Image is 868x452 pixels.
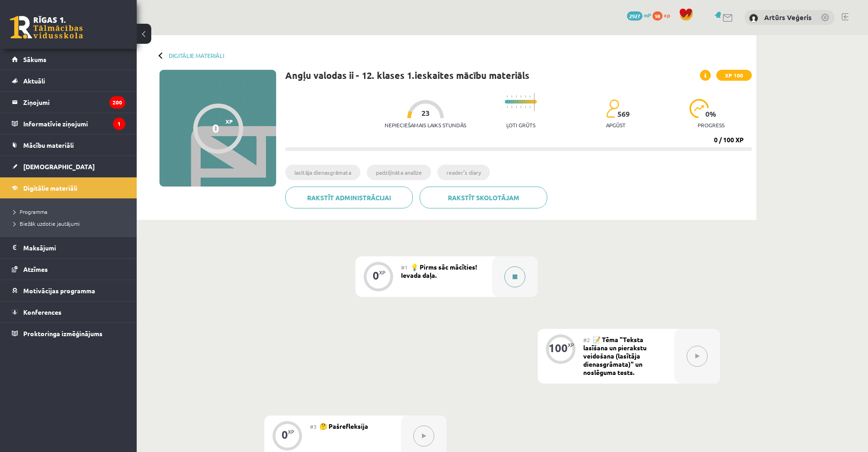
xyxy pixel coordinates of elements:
[226,118,233,125] span: XP
[606,122,626,128] p: apgūst
[10,16,83,39] a: Rīgas 1. Tālmācības vidusskola
[212,121,219,135] div: 0
[511,95,512,98] img: icon-short-line-57e1e144782c952c97e751825c79c345078a6d821885a25fce030b3d8c18986b.svg
[420,187,547,208] a: Rakstīt skolotājam
[12,301,125,322] a: Konferences
[507,95,508,98] img: icon-short-line-57e1e144782c952c97e751825c79c345078a6d821885a25fce030b3d8c18986b.svg
[12,177,125,198] a: Digitālie materiāli
[529,106,530,108] img: icon-short-line-57e1e144782c952c97e751825c79c345078a6d821885a25fce030b3d8c18986b.svg
[689,99,709,118] img: icon-progress-161ccf0a02000e728c5f80fcf4c31c7af3da0e1684b2b1d7c360e028c24a22f1.svg
[14,208,128,216] a: Programma
[549,344,568,352] div: 100
[14,208,47,215] span: Programma
[705,110,717,118] span: 0 %
[627,11,651,19] a: 2927 mP
[12,49,125,70] a: Sākums
[583,336,590,343] span: #2
[385,122,466,128] p: Nepieciešamais laiks stundās
[606,99,619,118] img: students-c634bb4e5e11cddfef0936a35e636f08e4e9abd3cc4e673bd6f9a4125e45ecb1.svg
[14,219,128,228] a: Biežāk uzdotie jautājumi
[525,95,526,98] img: icon-short-line-57e1e144782c952c97e751825c79c345078a6d821885a25fce030b3d8c18986b.svg
[282,431,288,439] div: 0
[23,286,95,295] span: Motivācijas programma
[285,187,413,208] a: Rakstīt administrācijai
[373,271,379,280] div: 0
[285,70,529,81] h1: Angļu valodas ii - 12. klases 1.ieskaites mācību materiāls
[23,77,45,85] span: Aktuāli
[12,92,125,113] a: Ziņojumi200
[379,270,385,275] div: XP
[664,11,670,19] span: xp
[12,280,125,301] a: Motivācijas programma
[12,259,125,280] a: Atzīmes
[12,70,125,91] a: Aktuāli
[520,106,521,108] img: icon-short-line-57e1e144782c952c97e751825c79c345078a6d821885a25fce030b3d8c18986b.svg
[617,110,630,118] span: 569
[12,323,125,344] a: Proktoringa izmēģinājums
[421,109,430,117] span: 23
[401,264,408,271] span: #1
[319,422,368,430] span: 🤔 Pašrefleksija
[516,95,517,98] img: icon-short-line-57e1e144782c952c97e751825c79c345078a6d821885a25fce030b3d8c18986b.svg
[23,162,95,171] span: [DEMOGRAPHIC_DATA]
[23,113,125,134] legend: Informatīvie ziņojumi
[14,220,80,227] span: Biežāk uzdotie jautājumi
[507,106,508,108] img: icon-short-line-57e1e144782c952c97e751825c79c345078a6d821885a25fce030b3d8c18986b.svg
[12,113,125,134] a: Informatīvie ziņojumi1
[525,106,526,108] img: icon-short-line-57e1e144782c952c97e751825c79c345078a6d821885a25fce030b3d8c18986b.svg
[23,141,74,149] span: Mācību materiāli
[511,106,512,108] img: icon-short-line-57e1e144782c952c97e751825c79c345078a6d821885a25fce030b3d8c18986b.svg
[652,11,674,19] a: 98 xp
[113,118,125,130] i: 1
[12,135,125,156] a: Mācību materiāli
[310,423,317,430] span: #3
[23,329,103,338] span: Proktoringa izmēģinājums
[12,156,125,177] a: [DEMOGRAPHIC_DATA]
[23,308,62,316] span: Konferences
[12,237,125,258] a: Maksājumi
[23,55,46,63] span: Sākums
[109,96,125,109] i: 200
[169,52,224,59] a: Digitālie materiāli
[23,92,125,113] legend: Ziņojumi
[367,165,431,180] li: padziļināta analīze
[568,343,574,348] div: XP
[583,335,647,376] span: 📝 Tēma "Teksta lasīšana un pierakstu veidošana (lasītāja dienasgrāmata)" un noslēguma tests.
[644,11,651,19] span: mP
[627,11,642,21] span: 2927
[716,70,752,81] span: XP 100
[749,14,758,23] img: Artūrs Veģeris
[285,165,360,180] li: lasītāja dienasgrāmata
[652,11,663,21] span: 98
[288,429,294,434] div: XP
[520,95,521,98] img: icon-short-line-57e1e144782c952c97e751825c79c345078a6d821885a25fce030b3d8c18986b.svg
[401,263,477,279] span: 💡 Pirms sāc mācīties! Ievada daļa.
[506,122,535,128] p: Ļoti grūts
[698,122,724,128] p: progress
[516,106,517,108] img: icon-short-line-57e1e144782c952c97e751825c79c345078a6d821885a25fce030b3d8c18986b.svg
[23,237,125,258] legend: Maksājumi
[764,13,812,22] a: Artūrs Veģeris
[23,265,48,273] span: Atzīmes
[437,165,490,180] li: reader’s diary
[23,184,77,192] span: Digitālie materiāli
[534,93,535,111] img: icon-long-line-d9ea69661e0d244f92f715978eff75569469978d946b2353a9bb055b3ed8787d.svg
[529,95,530,98] img: icon-short-line-57e1e144782c952c97e751825c79c345078a6d821885a25fce030b3d8c18986b.svg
